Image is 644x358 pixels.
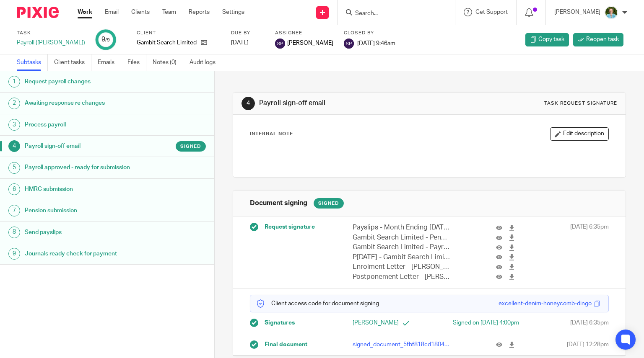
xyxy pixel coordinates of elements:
[180,143,201,150] span: Signed
[525,33,569,46] a: Copy task
[222,8,244,16] a: Settings
[538,35,564,44] span: Copy task
[287,39,333,47] span: [PERSON_NAME]
[275,39,285,49] img: svg%3E
[344,39,354,49] img: svg%3E
[275,30,333,36] label: Assignee
[17,30,85,36] label: Task
[25,118,145,131] h1: Process payroll
[25,204,145,217] h1: Pension submission
[25,75,145,88] h1: Request payroll changes
[17,39,85,47] div: Payroll ([PERSON_NAME])
[554,8,600,16] p: [PERSON_NAME]
[257,299,379,308] p: Client access code for document signing
[550,127,609,141] button: Edit description
[162,8,176,16] a: Team
[8,140,20,152] div: 4
[8,227,20,238] div: 8
[190,54,222,71] a: Audit logs
[98,54,121,71] a: Emails
[442,319,519,327] div: Signed on [DATE] 4:00pm
[250,131,293,137] p: Internal Note
[25,183,145,196] h1: HMRC submission
[189,8,210,16] a: Reports
[25,226,145,239] h1: Send payslips
[17,54,48,71] a: Subtasks
[17,7,59,18] img: Pixie
[105,8,119,16] a: Email
[250,199,307,208] h1: Document signing
[78,8,92,16] a: Work
[586,35,619,44] span: Reopen task
[25,140,145,152] h1: Payroll sign-off email
[105,38,110,42] small: /9
[153,54,183,71] a: Notes (0)
[353,319,429,327] p: [PERSON_NAME]
[314,198,344,209] div: Signed
[8,76,20,88] div: 1
[54,54,91,71] a: Client tasks
[544,100,617,107] div: Task request signature
[25,247,145,260] h1: Journals ready check for payment
[344,30,395,36] label: Closed by
[8,119,20,131] div: 3
[231,39,265,47] div: [DATE]
[570,319,609,327] span: [DATE] 6:35pm
[265,340,307,349] span: Final document
[353,233,450,242] p: Gambit Search Limited - Pensions - Month 2.pdf
[127,54,146,71] a: Files
[231,30,265,36] label: Due by
[8,98,20,109] div: 2
[475,9,508,15] span: Get Support
[567,340,609,349] span: [DATE] 12:28pm
[605,6,618,19] img: U9kDOIcY.jpeg
[8,248,20,260] div: 9
[570,223,609,282] span: [DATE] 6:35pm
[259,99,447,108] h1: Payroll sign-off email
[131,8,150,16] a: Clients
[354,10,430,18] input: Search
[353,272,450,282] p: Postponement Letter - [PERSON_NAME].pdf
[499,299,592,308] div: excellent-denim-honeycomb-dingo
[265,319,295,327] span: Signatures
[8,162,20,174] div: 5
[573,33,623,46] a: Reopen task
[353,252,450,262] p: P[DATE] - Gambit Search Limited.pdf
[137,39,197,47] p: Gambit Search Limited
[241,97,255,110] div: 4
[353,262,450,272] p: Enrolment Letter - [PERSON_NAME].pdf
[25,161,145,174] h1: Payroll approved - ready for submission
[137,30,221,36] label: Client
[101,35,110,44] div: 9
[25,97,145,109] h1: Awaiting response re changes
[8,205,20,216] div: 7
[265,223,315,231] span: Request signature
[353,242,450,252] p: Gambit Search Limited - Payroll Summary - Month 2.pdf
[353,223,450,232] p: Payslips - Month Ending [DATE].pdf
[357,40,395,46] span: [DATE] 9:46am
[353,340,450,349] p: signed_document_5fbf818cd1804f44a6824be0c0ede340.pdf
[8,183,20,195] div: 6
